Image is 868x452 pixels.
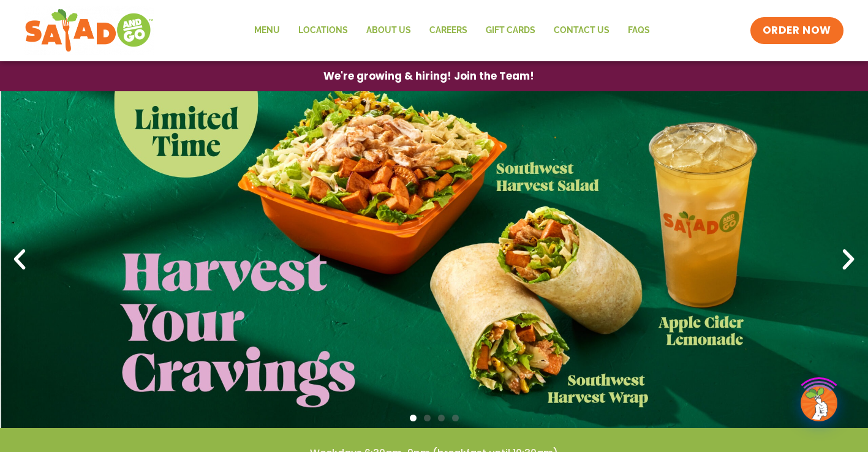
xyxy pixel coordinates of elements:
a: Careers [420,17,477,45]
span: Go to slide 2 [424,415,431,421]
a: Locations [289,17,357,45]
div: Previous slide [6,246,33,273]
span: Go to slide 1 [410,415,417,421]
a: We're growing & hiring! Join the Team! [305,62,553,91]
div: Next slide [835,246,862,273]
a: ORDER NOW [750,17,843,44]
span: Go to slide 4 [452,415,459,421]
span: We're growing & hiring! Join the Team! [323,71,534,81]
nav: Menu [245,17,659,45]
a: FAQs [619,17,659,45]
a: GIFT CARDS [477,17,545,45]
a: About Us [357,17,420,45]
span: Go to slide 3 [438,415,445,421]
span: ORDER NOW [763,23,831,38]
a: Menu [245,17,289,45]
a: Contact Us [545,17,619,45]
img: new-SAG-logo-768×292 [25,6,154,55]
